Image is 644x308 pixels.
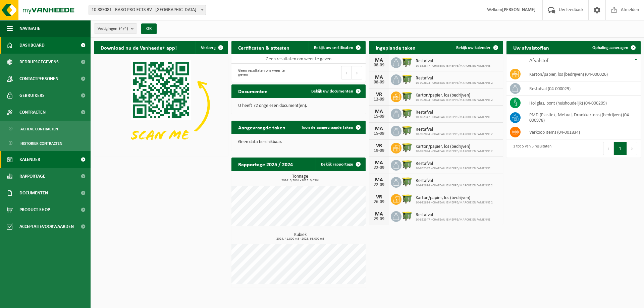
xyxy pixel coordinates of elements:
span: Restafval [416,59,490,64]
button: OK [141,23,157,34]
div: 12-09 [372,97,386,102]
span: Restafval [416,178,493,184]
span: 10-852347 - CHATEAU JEMEPPE/MARCHE EN FAMENNE [416,115,490,119]
img: WB-1100-HPE-GN-50 [401,125,413,136]
h2: Documenten [231,84,274,98]
td: karton/papier, los (bedrijven) (04-000026) [524,67,641,81]
span: Restafval [416,76,493,81]
span: Afvalstof [529,58,548,63]
h2: Download nu de Vanheede+ app! [94,41,183,54]
div: 08-09 [372,80,386,85]
span: 10-992894 - CHATEAU JEMEPPE/MARCHE EN FAMENNE 2 [416,201,493,205]
button: Previous [603,142,614,155]
span: 10-992894 - CHATEAU JEMEPPE/MARCHE EN FAMENNE 2 [416,81,493,85]
a: Bekijk uw certificaten [309,41,365,54]
div: VR [372,143,386,148]
div: 26-09 [372,200,386,204]
p: U heeft 72 ongelezen document(en). [238,104,359,108]
img: Download de VHEPlus App [94,54,228,155]
span: 10-992894 - CHATEAU JEMEPPE/MARCHE EN FAMENNE 2 [416,98,493,102]
h3: Tonnage [235,174,366,182]
h3: Kubiek [235,233,366,241]
span: Bedrijfsgegevens [19,54,59,70]
img: WB-1100-HPE-GN-50 [401,142,413,153]
div: MA [372,109,386,114]
a: Bekijk uw documenten [306,84,365,98]
a: Toon de aangevraagde taken [296,121,365,134]
span: Restafval [416,212,490,218]
div: VR [372,194,386,200]
span: Product Shop [19,201,50,218]
span: Karton/papier, los (bedrijven) [416,144,493,149]
button: Vestigingen(4/4) [94,23,137,34]
span: Vestigingen [98,24,128,34]
span: Restafval [416,161,490,167]
span: 2024: 0,506 t - 2025: 0,636 t [235,179,366,182]
span: 10-889081 - BARO PROJECTS BV - OOSTEEKLO [89,5,206,15]
div: 22-09 [372,183,386,187]
span: Restafval [416,110,490,115]
a: Bekijk uw kalender [451,41,502,54]
td: Geen resultaten om weer te geven [231,54,366,64]
td: verkoop items (04-001834) [524,125,641,139]
div: 22-09 [372,166,386,170]
h2: Uw afvalstoffen [506,41,556,54]
button: Next [352,66,362,79]
span: 2024: 41,800 m3 - 2025: 66,000 m3 [235,237,366,241]
a: Actieve contracten [2,122,89,135]
div: MA [372,126,386,131]
button: Previous [341,66,352,79]
a: Bekijk rapportage [316,158,365,171]
div: MA [372,58,386,63]
img: WB-1100-HPE-GN-50 [401,193,413,204]
span: Gebruikers [19,87,45,104]
img: WB-1100-HPE-GN-50 [401,56,413,68]
span: Contactpersonen [19,70,58,87]
span: 10-992894 - CHATEAU JEMEPPE/MARCHE EN FAMENNE 2 [416,184,493,188]
span: Dashboard [19,37,45,54]
span: Verberg [201,46,216,50]
div: MA [372,160,386,166]
td: hol glas, bont (huishoudelijk) (04-000209) [524,96,641,110]
count: (4/4) [119,26,128,31]
img: WB-1100-HPE-GN-50 [401,176,413,187]
button: Verberg [196,41,227,54]
h2: Rapportage 2025 / 2024 [231,158,300,171]
span: Bekijk uw certificaten [314,46,353,50]
img: WB-1100-HPE-GN-50 [401,73,413,85]
span: Bekijk uw kalender [456,46,491,50]
div: MA [372,177,386,183]
span: 10-992894 - CHATEAU JEMEPPE/MARCHE EN FAMENNE 2 [416,132,493,136]
h2: Aangevraagde taken [231,121,292,134]
div: 19-09 [372,148,386,153]
span: Toon de aangevraagde taken [301,125,353,130]
button: Next [627,142,637,155]
span: Historiek contracten [20,137,62,150]
h2: Certificaten & attesten [231,41,296,54]
span: Rapportage [19,168,45,185]
span: Navigatie [19,20,40,37]
div: Geen resultaten om weer te geven [235,65,295,80]
img: WB-1100-HPE-GN-50 [401,210,413,222]
span: Contracten [19,104,46,121]
p: Geen data beschikbaar. [238,140,359,144]
span: 10-852347 - CHATEAU JEMEPPE/MARCHE EN FAMENNE [416,64,490,68]
span: Ophaling aanvragen [592,46,628,50]
a: Historiek contracten [2,137,89,149]
div: 15-09 [372,114,386,119]
span: Karton/papier, los (bedrijven) [416,195,493,201]
span: 10-992894 - CHATEAU JEMEPPE/MARCHE EN FAMENNE 2 [416,149,493,153]
div: 29-09 [372,217,386,222]
strong: [PERSON_NAME] [502,7,536,12]
img: WB-1100-HPE-GN-50 [401,90,413,102]
td: restafval (04-000029) [524,81,641,96]
span: Bekijk uw documenten [311,89,353,94]
div: MA [372,75,386,80]
span: Actieve contracten [20,123,58,135]
div: VR [372,92,386,97]
img: WB-1100-HPE-GN-50 [401,108,413,119]
div: 15-09 [372,131,386,136]
span: 10-889081 - BARO PROJECTS BV - OOSTEEKLO [89,5,206,15]
td: PMD (Plastiek, Metaal, Drankkartons) (bedrijven) (04-000978) [524,110,641,125]
div: 1 tot 5 van 5 resultaten [510,141,551,156]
